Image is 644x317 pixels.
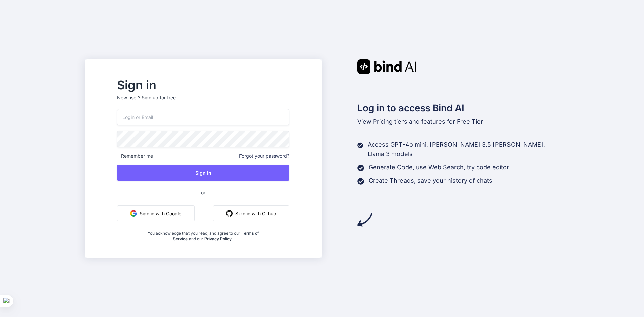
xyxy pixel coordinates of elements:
p: New user? [117,94,289,109]
img: arrow [357,212,372,227]
p: Create Threads, save your history of chats [369,176,492,186]
button: Sign in with Github [213,205,289,221]
div: You acknowledge that you read, and agree to our and our [146,227,261,242]
p: tiers and features for Free Tier [357,117,560,126]
img: Bind AI logo [357,59,416,74]
p: Access GPT-4o mini, [PERSON_NAME] 3.5 [PERSON_NAME], Llama 3 models [368,140,559,159]
span: Remember me [117,153,153,159]
button: Sign In [117,165,289,181]
h2: Sign in [117,80,289,90]
div: Sign up for free [142,94,176,101]
a: Privacy Policy. [204,236,233,241]
button: Sign in with Google [117,205,195,221]
span: View Pricing [357,118,393,125]
h2: Log in to access Bind AI [357,101,560,115]
img: github [226,210,233,217]
p: Generate Code, use Web Search, try code editor [369,163,509,172]
img: google [130,210,137,217]
span: or [174,184,232,201]
a: Terms of Service [173,231,259,241]
input: Login or Email [117,109,289,125]
span: Forgot your password? [239,153,289,159]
